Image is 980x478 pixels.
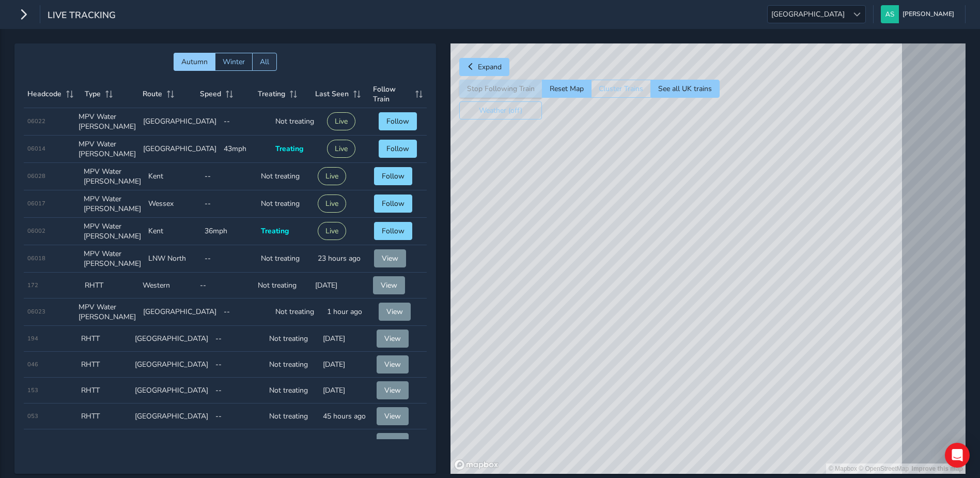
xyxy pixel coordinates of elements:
[143,89,162,99] span: Route
[212,352,266,378] td: --
[80,218,145,245] td: MPV Water [PERSON_NAME]
[319,404,373,429] td: 45 hours ago
[181,57,208,67] span: Autumn
[379,303,411,321] button: View
[27,386,38,394] span: 153
[201,163,257,190] td: --
[319,429,373,455] td: [DATE]
[145,190,201,218] td: Wessex
[27,145,45,153] span: 06014
[374,195,412,213] button: Follow
[319,326,373,352] td: [DATE]
[77,378,131,404] td: RHTT
[374,167,412,185] button: Follow
[318,222,346,240] button: Live
[201,245,257,273] td: --
[27,281,38,289] span: 172
[139,108,220,136] td: [GEOGRAPHIC_DATA]
[382,226,405,236] span: Follow
[77,429,131,455] td: RHTT
[145,218,201,245] td: Kent
[75,298,139,326] td: MPV Water [PERSON_NAME]
[212,429,266,455] td: --
[881,5,899,23] img: diamond-layout
[80,190,145,218] td: MPV Water [PERSON_NAME]
[591,80,650,98] button: Cluster Trains
[327,112,355,130] button: Live
[223,57,245,67] span: Winter
[85,89,101,99] span: Type
[386,307,403,317] span: View
[139,273,197,298] td: Western
[75,108,139,136] td: MPV Water [PERSON_NAME]
[131,429,212,455] td: [GEOGRAPHIC_DATA]
[215,53,252,71] button: Winter
[77,404,131,429] td: RHTT
[319,352,373,378] td: [DATE]
[77,326,131,352] td: RHTT
[373,276,405,294] button: View
[200,89,221,99] span: Speed
[220,108,272,136] td: --
[260,57,269,67] span: All
[881,5,958,23] button: [PERSON_NAME]
[315,89,349,99] span: Last Seen
[314,245,370,273] td: 23 hours ago
[27,412,38,420] span: 053
[220,136,272,163] td: 43mph
[386,116,409,126] span: Follow
[377,381,409,399] button: View
[478,62,502,72] span: Expand
[257,163,314,190] td: Not treating
[212,326,266,352] td: --
[272,298,323,326] td: Not treating
[254,273,312,298] td: Not treating
[131,326,212,352] td: [GEOGRAPHIC_DATA]
[542,80,591,98] button: Reset Map
[258,89,285,99] span: Treating
[27,227,45,235] span: 06002
[266,352,319,378] td: Not treating
[379,112,417,130] button: Follow
[384,385,401,395] span: View
[75,136,139,163] td: MPV Water [PERSON_NAME]
[81,273,139,298] td: RHTT
[196,273,254,298] td: --
[27,255,45,262] span: 06018
[131,404,212,429] td: [GEOGRAPHIC_DATA]
[945,443,970,468] div: Open Intercom Messenger
[145,245,201,273] td: LNW North
[382,199,405,208] span: Follow
[323,298,375,326] td: 1 hour ago
[27,308,45,316] span: 06023
[257,190,314,218] td: Not treating
[201,218,257,245] td: 36mph
[377,433,409,451] button: View
[384,437,401,447] span: View
[212,378,266,404] td: --
[382,253,398,263] span: View
[266,429,319,455] td: Not treating
[77,352,131,378] td: RHTT
[382,171,405,181] span: Follow
[377,407,409,425] button: View
[374,249,406,267] button: View
[373,84,411,104] span: Follow Train
[257,245,314,273] td: Not treating
[272,108,323,136] td: Not treating
[201,190,257,218] td: --
[174,53,215,71] button: Autumn
[220,298,272,326] td: --
[318,195,346,213] button: Live
[381,280,397,290] span: View
[374,222,412,240] button: Follow
[266,404,319,429] td: Not treating
[27,361,38,368] span: 046
[27,172,45,180] span: 06028
[459,58,509,76] button: Expand
[318,167,346,185] button: Live
[80,245,145,273] td: MPV Water [PERSON_NAME]
[377,355,409,374] button: View
[275,144,303,154] span: Treating
[212,404,266,429] td: --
